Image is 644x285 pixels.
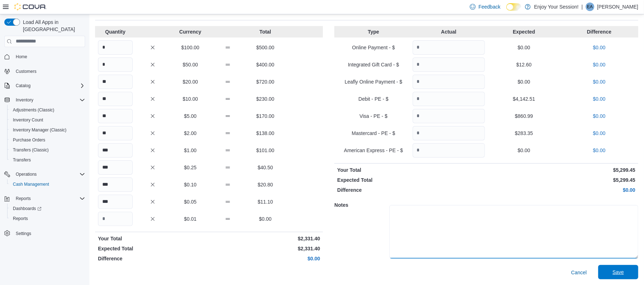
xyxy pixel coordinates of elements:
[98,75,133,89] input: Quantity
[173,198,208,205] p: $0.05
[13,117,43,123] span: Inventory Count
[248,181,283,188] p: $20.80
[7,145,88,155] button: Transfers (Classic)
[7,155,88,165] button: Transfers
[173,78,208,85] p: $20.00
[10,126,69,134] a: Inventory Manager (Classic)
[488,78,560,85] p: $0.00
[413,126,485,140] input: Quantity
[98,40,133,55] input: Quantity
[10,214,31,223] a: Reports
[173,95,208,102] p: $10.00
[413,109,485,123] input: Quantity
[488,176,635,184] p: $5,299.45
[173,61,208,68] p: $50.00
[98,195,133,209] input: Quantity
[13,206,41,211] span: Dashboards
[337,28,409,35] p: Type
[488,147,560,154] p: $0.00
[7,125,88,135] button: Inventory Manager (Classic)
[337,147,409,154] p: American Express - PE - $
[488,112,560,120] p: $860.99
[173,164,208,171] p: $0.25
[211,255,320,262] p: $0.00
[13,137,45,143] span: Purchase Orders
[337,130,409,137] p: Mastercard - PE - $
[10,146,85,154] span: Transfers (Classic)
[16,171,37,177] span: Operations
[10,106,85,114] span: Adjustments (Classic)
[98,109,133,123] input: Quantity
[13,67,85,76] span: Customers
[1,81,88,91] button: Catalog
[13,216,28,221] span: Reports
[1,51,88,62] button: Home
[10,126,85,134] span: Inventory Manager (Classic)
[98,235,208,242] p: Your Total
[98,212,133,226] input: Quantity
[98,160,133,175] input: Quantity
[506,11,507,11] span: Dark Mode
[337,78,409,85] p: Leafly Online Payment - $
[248,164,283,171] p: $40.50
[13,229,34,238] a: Settings
[10,180,85,189] span: Cash Management
[7,179,88,189] button: Cash Management
[337,61,409,68] p: Integrated Gift Card - $
[488,130,560,137] p: $283.35
[13,194,34,203] button: Reports
[173,130,208,137] p: $2.00
[248,61,283,68] p: $400.00
[563,44,635,51] p: $0.00
[248,78,283,85] p: $720.00
[337,176,485,184] p: Expected Total
[597,2,638,11] p: [PERSON_NAME]
[563,61,635,68] p: $0.00
[563,147,635,154] p: $0.00
[7,105,88,115] button: Adjustments (Classic)
[248,95,283,102] p: $230.00
[13,81,33,90] button: Catalog
[337,44,409,51] p: Online Payment - $
[20,19,85,33] span: Load All Apps in [GEOGRAPHIC_DATA]
[16,83,30,89] span: Catalog
[13,147,49,153] span: Transfers (Classic)
[98,177,133,192] input: Quantity
[4,49,85,257] nav: Complex example
[173,44,208,51] p: $100.00
[16,231,31,236] span: Settings
[98,126,133,140] input: Quantity
[1,169,88,179] button: Operations
[173,147,208,154] p: $1.00
[413,92,485,106] input: Quantity
[10,136,48,144] a: Purchase Orders
[563,28,635,35] p: Difference
[488,95,560,102] p: $4,142.51
[173,181,208,188] p: $0.10
[563,78,635,85] p: $0.00
[248,198,283,205] p: $11.10
[248,112,283,120] p: $170.00
[10,156,34,164] a: Transfers
[13,67,39,76] a: Customers
[7,115,88,125] button: Inventory Count
[173,215,208,222] p: $0.01
[563,112,635,120] p: $0.00
[98,143,133,157] input: Quantity
[581,2,583,11] p: |
[334,198,388,212] h5: Notes
[98,28,133,35] p: Quantity
[98,57,133,72] input: Quantity
[13,52,85,61] span: Home
[7,135,88,145] button: Purchase Orders
[13,96,36,104] button: Inventory
[488,44,560,51] p: $0.00
[10,214,85,223] span: Reports
[413,57,485,72] input: Quantity
[211,245,320,252] p: $2,331.40
[16,69,36,74] span: Customers
[337,95,409,102] p: Debit - PE - $
[248,28,283,35] p: Total
[13,229,85,237] span: Settings
[13,157,31,163] span: Transfers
